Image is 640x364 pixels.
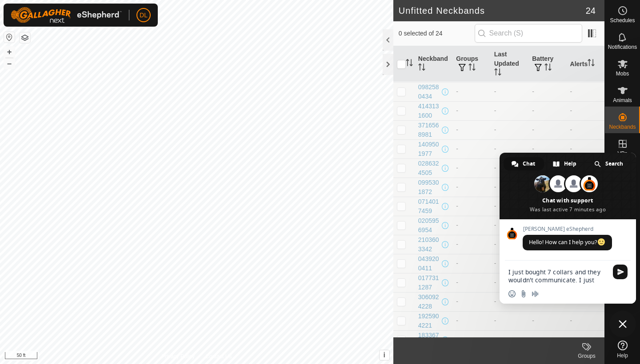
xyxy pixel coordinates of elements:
h2: Unfitted Neckbands [399,5,586,16]
td: - [452,120,490,139]
div: 4143131600 [418,102,440,120]
span: - [494,164,496,171]
td: - [567,139,604,158]
td: - [452,216,490,235]
img: Gallagher Logo [11,7,122,23]
button: Reset Map [4,32,15,43]
td: - [567,120,604,139]
th: Groups [452,46,490,82]
span: Send a file [520,290,527,297]
div: 0205956954 [418,216,440,235]
span: Search [605,157,623,170]
td: - [528,82,566,101]
span: Help [617,353,628,358]
div: 3060924228 [418,293,440,311]
td: - [452,178,490,197]
div: Help [545,157,585,170]
div: Chat [504,157,544,170]
td: - [452,292,490,311]
span: 24 [586,4,596,17]
span: Schedules [610,18,635,23]
th: Battery [528,46,566,82]
td: - [528,311,566,330]
span: [PERSON_NAME] eShepherd [523,226,612,232]
a: Contact Us [205,352,232,360]
span: DL [140,11,148,20]
td: - [452,139,490,158]
span: Help [564,157,576,170]
span: - [494,317,496,324]
p-sorticon: Activate to sort [544,65,552,72]
div: 0439200411 [418,254,440,273]
div: Groups [569,352,604,360]
span: - [494,145,496,152]
span: Neckbands [609,124,636,130]
td: - [528,139,566,158]
th: Alerts [567,46,604,82]
span: - [494,88,496,95]
td: - [452,273,490,292]
td: - [528,330,566,349]
div: 1925904221 [418,312,440,330]
button: i [380,350,389,360]
div: 0177311287 [418,273,440,292]
div: 1833678826 [418,331,440,349]
td: - [528,120,566,139]
p-sorticon: Activate to sort [418,65,425,72]
span: 0 selected of 24 [399,29,475,38]
span: Chat [523,157,535,170]
span: - [494,107,496,114]
span: - [494,260,496,267]
button: + [4,47,15,57]
td: - [452,101,490,120]
span: - [494,336,496,343]
span: i [384,351,385,359]
div: 2103603342 [418,235,440,254]
div: 0714017459 [418,197,440,216]
span: Send [613,265,628,279]
span: - [494,298,496,305]
span: - [494,279,496,286]
td: - [567,330,604,349]
span: - [494,222,496,229]
span: - [494,202,496,210]
div: 0982580434 [418,83,440,101]
td: - [452,254,490,273]
span: Notifications [608,44,637,50]
td: - [567,101,604,120]
td: - [567,82,604,101]
th: Last Updated [491,46,528,82]
div: Search [586,157,632,170]
td: - [452,82,490,101]
span: Animals [613,98,632,103]
span: Insert an emoji [508,290,516,297]
span: Mobs [616,71,629,76]
span: VPs [617,151,627,156]
span: Hello! How can I help you? [529,238,606,246]
button: – [4,58,15,69]
td: - [452,158,490,178]
td: - [528,101,566,120]
td: - [567,311,604,330]
p-sorticon: Activate to sort [406,60,413,67]
div: Close chat [609,311,636,337]
div: 3716568981 [418,121,440,139]
a: Help [605,337,640,362]
textarea: Compose your message... [508,268,608,284]
input: Search (S) [475,24,582,43]
td: - [452,311,490,330]
td: - [452,235,490,254]
a: Privacy Policy [161,352,195,360]
th: Neckband [415,46,452,82]
p-sorticon: Activate to sort [494,70,501,77]
div: 0286324505 [418,159,440,178]
div: 0995301872 [418,178,440,197]
p-sorticon: Activate to sort [468,65,476,72]
td: - [452,197,490,216]
p-sorticon: Activate to sort [588,60,595,67]
span: - [494,126,496,133]
td: - [452,330,490,349]
div: 1409501977 [418,140,440,158]
span: - [494,183,496,190]
span: Audio message [532,290,539,297]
